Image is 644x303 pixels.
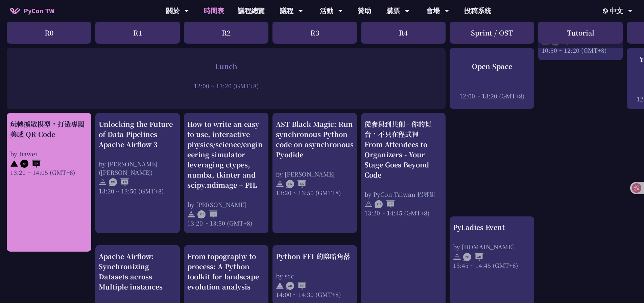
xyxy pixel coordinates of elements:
[10,168,88,177] div: 13:20 ~ 14:05 (GMT+8)
[20,160,41,168] img: ZHEN.371966e.svg
[187,119,265,227] a: How to write an easy to use, interactive physics/science/engineering simulator leveraging ctypes,...
[3,2,61,19] a: PyCon TW
[109,178,129,186] img: ENEN.5a408d1.svg
[99,119,176,149] div: Unlocking the Future of Data Pipelines - Apache Airflow 3
[10,160,18,168] img: svg+xml;base64,PHN2ZyB4bWxucz0iaHR0cDovL3d3dy53My5vcmcvMjAwMC9zdmciIHdpZHRoPSIyNCIgaGVpZ2h0PSIyNC...
[99,160,176,177] div: by [PERSON_NAME] ([PERSON_NAME])
[453,61,531,71] div: Open Space
[276,119,354,197] a: AST Black Magic: Run synchronous Python code on asynchronous Pyodide by [PERSON_NAME] 13:20 ~ 13:...
[364,119,442,217] a: 從參與到共創 - 你的舞台，不只在程式裡 - From Attendees to Organizers - Your Stage Goes Beyond Code by PyCon Taiwan...
[24,6,54,16] span: PyCon TW
[453,261,531,270] div: 13:45 ~ 14:45 (GMT+8)
[187,251,265,292] div: From topography to process: A Python toolkit for landscape evolution analysis
[99,178,107,186] img: svg+xml;base64,PHN2ZyB4bWxucz0iaHR0cDovL3d3dy53My5vcmcvMjAwMC9zdmciIHdpZHRoPSIyNCIgaGVpZ2h0PSIyNC...
[276,251,354,261] div: Python FFI 的陰暗角落
[276,188,354,197] div: 13:20 ~ 13:50 (GMT+8)
[99,187,176,195] div: 13:20 ~ 13:50 (GMT+8)
[276,290,354,299] div: 14:00 ~ 14:30 (GMT+8)
[187,119,265,190] div: How to write an easy to use, interactive physics/science/engineering simulator leveraging ctypes,...
[10,61,442,71] div: Lunch
[276,119,354,160] div: AST Black Magic: Run synchronous Python code on asynchronous Pyodide
[364,190,442,199] div: by PyCon Taiwan 招募組
[361,22,446,44] div: R4
[463,253,483,261] img: ZHZH.38617ef.svg
[538,22,623,44] div: Tutorial
[10,7,20,14] img: Home icon of PyCon TW 2025
[187,219,265,227] div: 13:20 ~ 13:50 (GMT+8)
[453,253,461,261] img: svg+xml;base64,PHN2ZyB4bWxucz0iaHR0cDovL3d3dy53My5vcmcvMjAwMC9zdmciIHdpZHRoPSIyNCIgaGVpZ2h0PSIyNC...
[95,22,180,44] div: R1
[10,119,88,177] a: 玩轉擴散模型，打造專屬美感 QR Code by Jiawei 13:20 ~ 14:05 (GMT+8)
[187,210,195,218] img: svg+xml;base64,PHN2ZyB4bWxucz0iaHR0cDovL3d3dy53My5vcmcvMjAwMC9zdmciIHdpZHRoPSIyNCIgaGVpZ2h0PSIyNC...
[10,81,442,90] div: 12:00 ~ 13:20 (GMT+8)
[364,119,442,180] div: 從參與到共創 - 你的舞台，不只在程式裡 - From Attendees to Organizers - Your Stage Goes Beyond Code
[364,209,442,217] div: 13:20 ~ 14:45 (GMT+8)
[276,282,284,290] img: svg+xml;base64,PHN2ZyB4bWxucz0iaHR0cDovL3d3dy53My5vcmcvMjAwMC9zdmciIHdpZHRoPSIyNCIgaGVpZ2h0PSIyNC...
[99,251,176,292] div: Apache Airflow: Synchronizing Datasets across Multiple instances
[184,22,268,44] div: R2
[542,46,619,54] div: 10:50 ~ 12:20 (GMT+8)
[453,54,531,93] a: Open Space 12:00 ~ 13:20 (GMT+8)
[276,170,354,178] div: by [PERSON_NAME]
[453,222,531,232] div: PyLadies Event
[10,149,88,158] div: by Jiawei
[453,222,531,270] a: PyLadies Event by [DOMAIN_NAME] 13:45 ~ 14:45 (GMT+8)
[453,91,531,100] div: 12:00 ~ 13:20 (GMT+8)
[7,22,91,44] div: R0
[286,180,306,188] img: ENEN.5a408d1.svg
[10,119,88,139] div: 玩轉擴散模型，打造專屬美感 QR Code
[197,210,218,218] img: ZHEN.371966e.svg
[99,119,176,195] a: Unlocking the Future of Data Pipelines - Apache Airflow 3 by [PERSON_NAME] ([PERSON_NAME]) 13:20 ...
[276,272,354,280] div: by scc
[450,22,534,44] div: Sprint / OST
[603,8,610,14] img: Locale Icon
[375,200,395,208] img: ZHEN.371966e.svg
[276,180,284,188] img: svg+xml;base64,PHN2ZyB4bWxucz0iaHR0cDovL3d3dy53My5vcmcvMjAwMC9zdmciIHdpZHRoPSIyNCIgaGVpZ2h0PSIyNC...
[187,200,265,209] div: by [PERSON_NAME]
[453,242,531,251] div: by [DOMAIN_NAME]
[286,282,306,290] img: ZHEN.371966e.svg
[272,22,357,44] div: R3
[364,200,373,208] img: svg+xml;base64,PHN2ZyB4bWxucz0iaHR0cDovL3d3dy53My5vcmcvMjAwMC9zdmciIHdpZHRoPSIyNCIgaGVpZ2h0PSIyNC...
[276,251,354,299] a: Python FFI 的陰暗角落 by scc 14:00 ~ 14:30 (GMT+8)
